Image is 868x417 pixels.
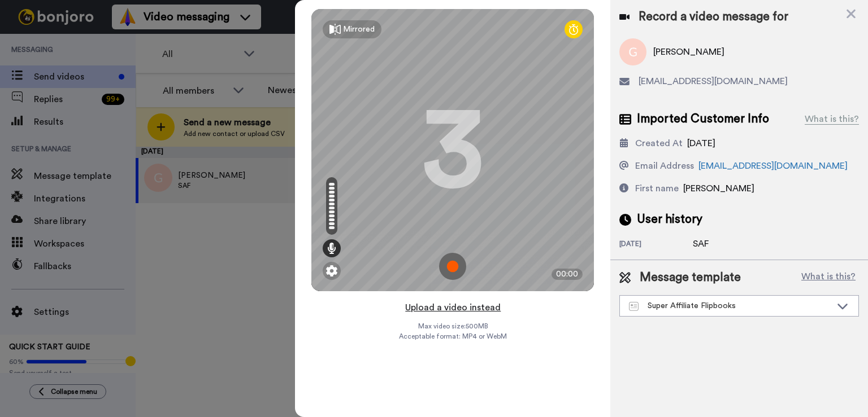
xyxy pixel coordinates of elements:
[698,161,848,170] a: [EMAIL_ADDRESS][DOMAIN_NAME]
[439,253,466,280] img: ic_record_start.svg
[637,111,769,128] span: Imported Customer Info
[639,74,788,88] span: [EMAIL_ADDRESS][DOMAIN_NAME]
[552,269,583,280] div: 00:00
[635,182,679,195] div: First name
[326,265,337,276] img: ic_gear.svg
[637,211,702,228] span: User history
[402,300,504,315] button: Upload a video instead
[798,269,859,286] button: What is this?
[399,332,507,341] span: Acceptable format: MP4 or WebM
[687,139,715,148] span: [DATE]
[640,269,741,286] span: Message template
[635,159,694,173] div: Email Address
[683,184,754,193] span: [PERSON_NAME]
[635,137,683,150] div: Created At
[629,302,639,311] img: Message-temps.svg
[805,112,859,126] div: What is this?
[629,300,831,311] div: Super Affiliate Flipbooks
[619,239,693,251] div: [DATE]
[693,237,749,251] div: SAF
[422,108,484,192] div: 3
[418,322,488,331] span: Max video size: 500 MB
